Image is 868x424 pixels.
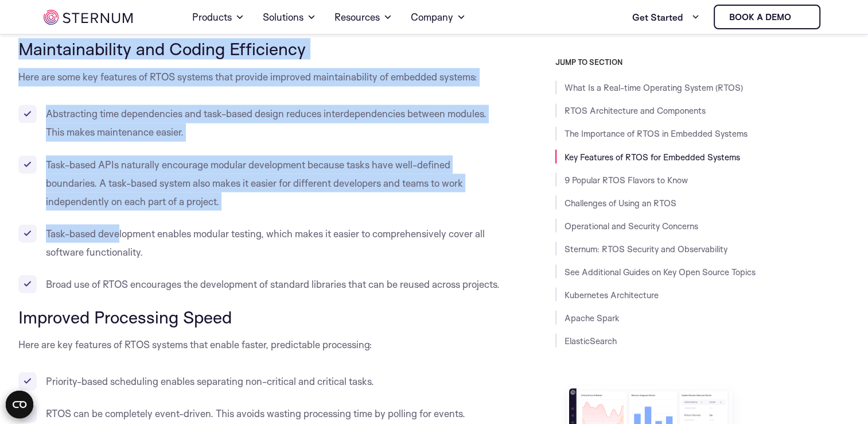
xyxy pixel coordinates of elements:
a: ElasticSearch [565,335,617,346]
h3: Maintainability and Coding Efficiency [18,39,504,59]
li: Task-based development enables modular testing, which makes it easier to comprehensively cover al... [18,224,504,261]
img: sternum iot [44,10,133,25]
a: Operational and Security Concerns [565,220,698,231]
li: Abstracting time dependencies and task-based design reduces interdependencies between modules. Th... [18,105,504,141]
img: sternum iot [796,13,805,22]
h3: Improved Processing Speed [18,307,504,326]
a: The Importance of RTOS in Embedded Systems [565,128,748,139]
a: See Additional Guides on Key Open Source Topics [565,266,756,277]
a: Kubernetes Architecture [565,289,659,300]
a: RTOS Architecture and Components [565,105,706,116]
button: Open CMP widget [6,391,33,418]
a: Solutions [263,1,316,33]
a: What Is a Real-time Operating System (RTOS) [565,82,743,93]
li: Task-based APIs naturally encourage modular development because tasks have well-defined boundarie... [18,155,504,210]
p: Here are key features of RTOS systems that enable faster, predictable processing: [18,335,504,353]
p: Here are some key features of RTOS systems that provide improved maintainability of embedded syst... [18,68,504,86]
a: Challenges of Using an RTOS [565,197,676,208]
a: Products [192,1,244,33]
a: 9 Popular RTOS Flavors to Know [565,174,688,185]
a: Apache Spark [565,312,620,323]
a: Sternum: RTOS Security and Observability [565,243,727,254]
h3: JUMP TO SECTION [555,57,850,67]
a: Book a demo [714,5,820,29]
li: Broad use of RTOS encourages the development of standard libraries that can be reused across proj... [18,275,504,293]
a: Key Features of RTOS for Embedded Systems [565,151,740,162]
a: Company [411,1,466,33]
a: Resources [334,1,392,33]
a: Get Started [632,6,700,29]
